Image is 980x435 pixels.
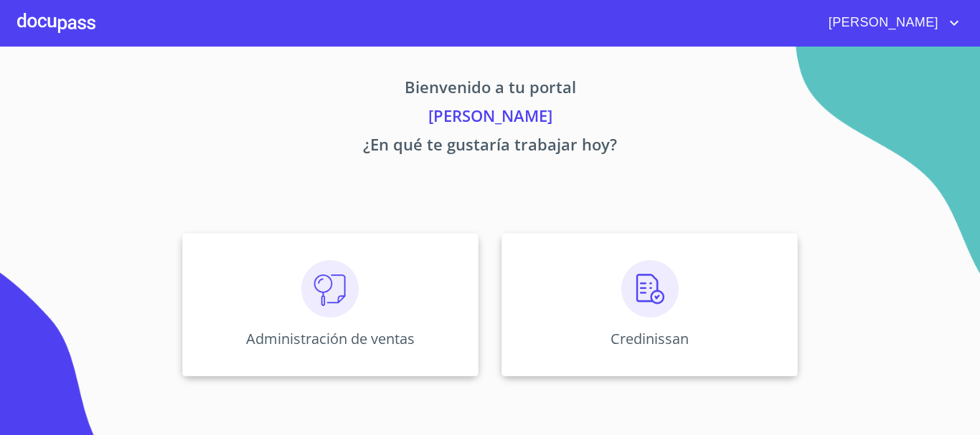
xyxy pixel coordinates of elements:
[48,104,932,133] p: [PERSON_NAME]
[818,11,963,34] button: account of current user
[621,260,679,317] img: verificacion.png
[48,133,932,161] p: ¿En qué te gustaría trabajar hoy?
[611,329,689,348] p: Credinissan
[818,11,946,34] span: [PERSON_NAME]
[48,75,932,104] p: Bienvenido a tu portal
[301,260,359,317] img: consulta.png
[246,329,415,348] p: Administración de ventas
